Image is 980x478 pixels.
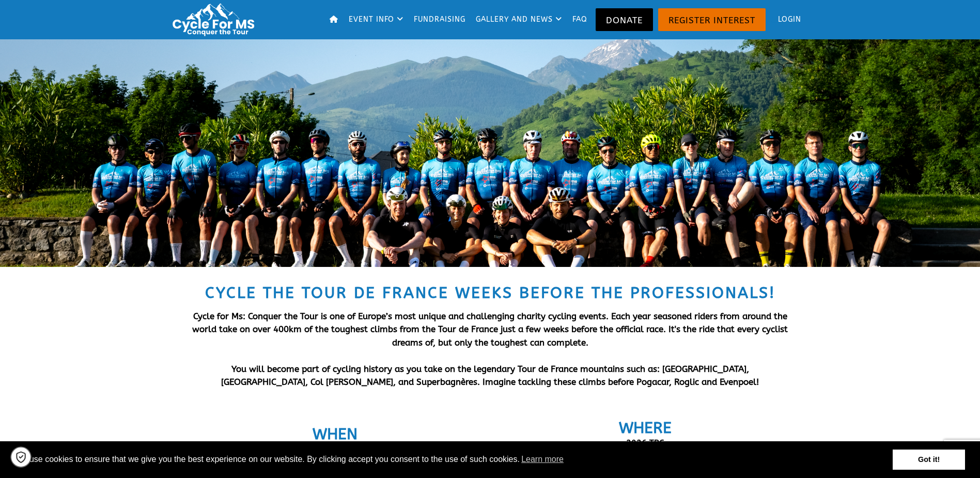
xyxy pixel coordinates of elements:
a: Register Interest [658,8,766,31]
span: We use cookies to ensure that we give you the best experience on our website. By clicking accept ... [15,452,893,467]
span: Cycle the Tour de France weeks before the professionals! [205,283,775,302]
strong: You will become part of cycling history as you take on the legendary Tour de France mountains suc... [221,364,759,387]
span: WHERE [619,419,672,437]
a: dismiss cookie message [893,450,965,470]
span: 2026 TBC [626,438,664,448]
span: WHEN [313,425,357,443]
a: learn more about cookies [520,452,565,467]
img: Cycle for MS: Conquer the Tour [168,2,263,37]
a: Login [768,3,805,37]
a: Donate [596,8,653,31]
span: Cycle for Ms: Conquer the Tour is one of Europe’s most unique and challenging charity cycling eve... [192,311,788,348]
a: Cookie settings [10,446,32,468]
